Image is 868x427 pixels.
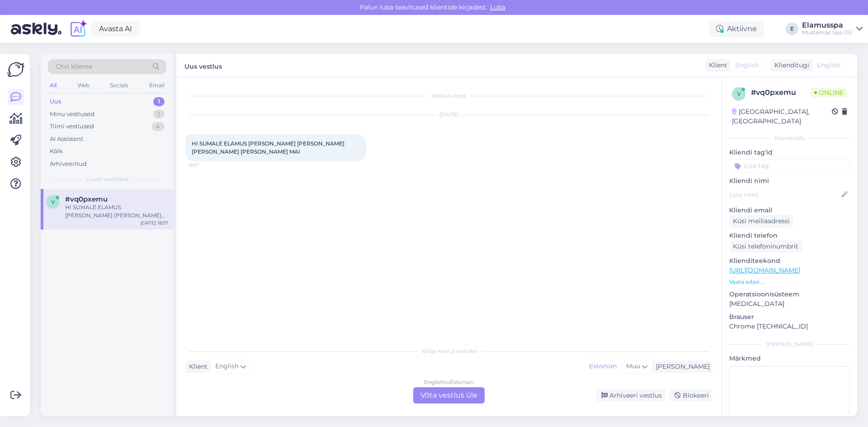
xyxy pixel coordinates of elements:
div: 1 [153,97,165,106]
span: English [817,61,840,70]
p: Kliendi tag'id [729,148,850,157]
div: Klienditugi [771,61,809,70]
p: Kliendi telefon [729,231,850,240]
p: Märkmed [729,354,850,363]
div: All [48,80,58,91]
div: [GEOGRAPHIC_DATA], [GEOGRAPHIC_DATA] [732,107,832,126]
div: Klient [185,362,208,371]
p: [MEDICAL_DATA] [729,299,850,309]
p: Operatsioonisüsteem [729,290,850,299]
div: Minu vestlused [50,110,94,119]
div: [PERSON_NAME] [729,340,850,348]
p: Klienditeekond [729,256,850,266]
div: Blokeeri [669,389,712,402]
p: Chrome [TECHNICAL_ID] [729,322,850,331]
span: HI SUMALE ELAMUS [PERSON_NAME] [PERSON_NAME] [PERSON_NAME] [PERSON_NAME] MAI [192,140,346,155]
div: Estonian [585,360,621,373]
div: Aktiivne [709,21,764,37]
span: 18:57 [188,162,222,169]
span: #vq0pxemu [65,195,108,203]
img: explore-ai [69,19,88,38]
p: Brauser [729,312,850,322]
p: Kliendi nimi [729,176,850,186]
img: Askly Logo [7,61,24,78]
span: Uued vestlused [86,175,128,183]
p: Kliendi email [729,206,850,215]
div: Küsi meiliaadressi [729,215,793,227]
div: Tiimi vestlused [50,122,94,131]
span: English [215,361,239,371]
input: Lisa tag [729,159,850,173]
div: [DATE] 18:57 [141,220,168,226]
div: 1 [153,110,165,119]
p: Vaata edasi ... [729,278,850,286]
a: Avasta AI [91,21,140,37]
div: # vq0pxemu [751,87,811,98]
a: [URL][DOMAIN_NAME] [729,266,800,274]
div: Mustamäe Spa OÜ [802,29,853,36]
div: E [786,23,798,35]
div: Kõik [50,147,63,156]
span: Muu [626,362,640,370]
span: v [737,90,741,97]
div: Küsi telefoninumbrit [729,240,802,253]
div: English to Estonian [424,378,474,386]
input: Lisa nimi [730,190,840,200]
div: Socials [108,80,130,91]
div: Elamusspa [802,22,853,29]
label: Uus vestlus [184,59,222,71]
span: Online [811,88,847,98]
div: HI SUMALE ELAMUS [PERSON_NAME] [PERSON_NAME] [PERSON_NAME] [PERSON_NAME] MAI [65,203,168,220]
span: Otsi kliente [56,62,92,71]
div: Uus [50,97,61,106]
div: Web [75,80,91,91]
div: [PERSON_NAME] [652,362,710,371]
div: 4 [151,122,165,131]
div: Kliendi info [729,134,850,142]
span: English [735,61,759,70]
span: v [51,198,55,205]
div: [DATE] [185,111,712,119]
div: Email [147,80,166,91]
div: Võta vestlus üle [413,387,485,404]
div: Valige keel ja vastake [185,347,712,355]
div: Vestlus algas [185,92,712,100]
div: Klient [705,61,727,70]
div: Arhiveeri vestlus [596,389,665,402]
a: ElamusspaMustamäe Spa OÜ [802,22,863,36]
div: AI Assistent [50,135,83,144]
span: Luba [487,3,508,11]
div: Arhiveeritud [50,160,87,169]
